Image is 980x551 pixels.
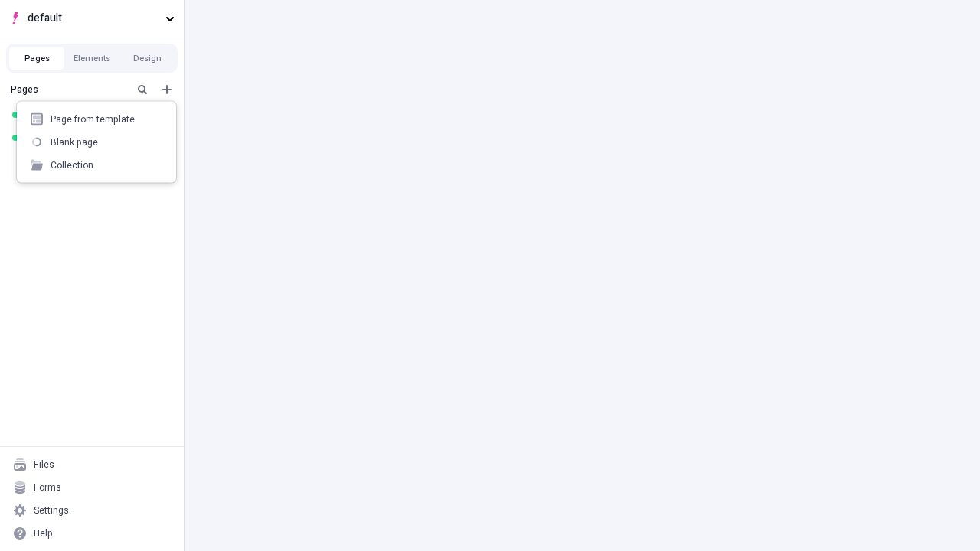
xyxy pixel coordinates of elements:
div: Collection [51,159,93,171]
div: Pages [11,83,127,96]
button: Pages [9,47,64,70]
span: default [28,10,159,27]
div: Forms [34,481,61,494]
div: Page from template [51,113,135,126]
div: Blank page [51,136,98,148]
div: Files [34,458,54,471]
button: Design [119,47,175,70]
div: Settings [34,504,69,517]
div: Help [34,527,53,540]
button: Add new [158,80,176,99]
button: Elements [64,47,119,70]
